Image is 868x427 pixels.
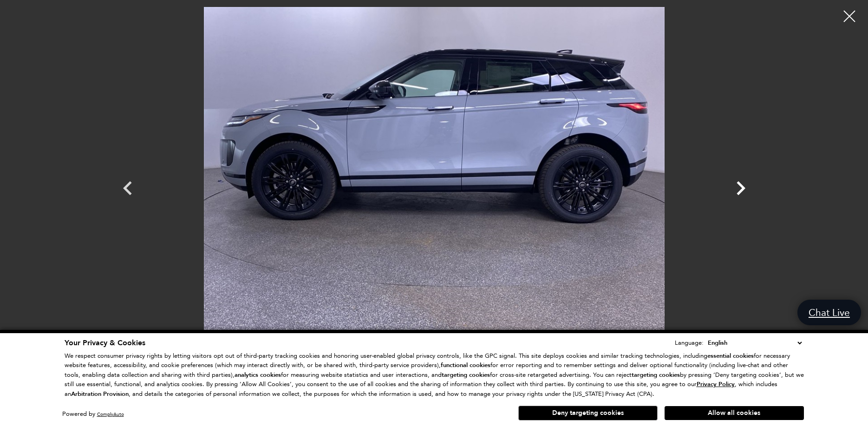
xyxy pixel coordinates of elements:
span: Chat Live [804,306,855,319]
strong: targeting cookies [632,371,680,379]
a: Chat Live [797,300,861,325]
div: Powered by [62,411,124,417]
div: Language: [675,340,704,346]
strong: targeting cookies [442,371,490,379]
div: Next [727,170,755,211]
p: We respect consumer privacy rights by letting visitors opt out of third-party tracking cookies an... [65,351,804,399]
u: Privacy Policy [697,380,735,388]
span: Your Privacy & Cookies [65,338,145,348]
a: ComplyAuto [97,411,124,417]
button: Allow all cookies [665,406,804,420]
strong: essential cookies [707,352,754,360]
button: Deny targeting cookies [518,406,658,420]
strong: Arbitration Provision [71,390,129,398]
div: Previous [114,170,142,211]
select: Language Select [705,338,804,348]
strong: functional cookies [441,361,490,369]
img: New 2025 Arroios Grey Land Rover S image 10 [156,7,713,353]
strong: analytics cookies [235,371,281,379]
